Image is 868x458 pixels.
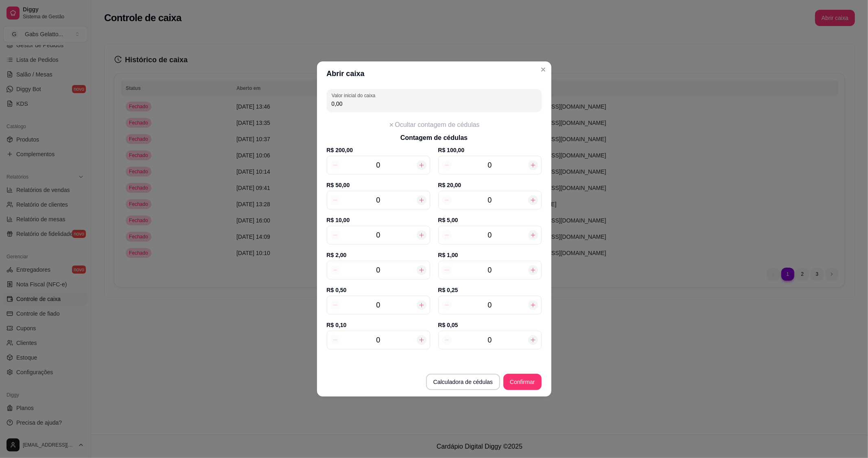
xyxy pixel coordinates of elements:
[332,92,378,99] label: Valor inicial do caixa
[426,374,500,390] button: Calculadora de cédulas
[395,120,479,130] p: Ocultar contagem de cédulas
[438,251,542,259] label: R$ 1,00
[327,251,430,259] label: R$ 2,00
[327,321,430,329] label: R$ 0,10
[327,216,430,224] label: R$ 10,00
[327,133,542,143] h3: Contagem de cédulas
[438,181,542,189] label: R$ 20,00
[332,100,537,108] input: Valor inicial do caixa
[438,216,542,224] label: R$ 5,00
[327,146,430,154] label: R$ 200,00
[537,63,550,76] button: Close
[438,286,542,294] label: R$ 0,25
[327,286,430,294] label: R$ 0,50
[438,146,542,154] label: R$ 100,00
[503,374,541,390] button: Confirmar
[317,61,551,86] header: Abrir caixa
[327,181,430,189] label: R$ 50,00
[438,321,542,329] label: R$ 0,05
